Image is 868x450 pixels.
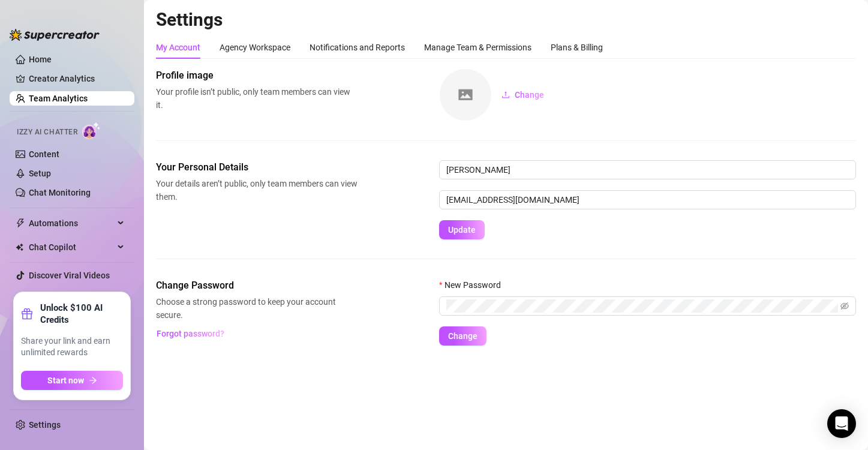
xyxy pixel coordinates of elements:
label: New Password [439,278,509,292]
input: Enter name [439,160,856,179]
h2: Settings [156,8,856,31]
div: My Account [156,41,200,54]
span: Your details aren’t public, only team members can view them. [156,177,358,203]
button: Forgot password? [156,324,224,343]
span: thunderbolt [16,218,25,228]
a: Creator Analytics [29,69,125,88]
a: Settings [29,420,61,430]
span: gift [21,308,33,320]
span: Update [448,225,476,235]
a: Discover Viral Videos [29,271,110,280]
span: Automations [29,214,114,233]
span: Izzy AI Chatter [17,127,77,138]
input: Enter new email [439,190,856,209]
a: Content [29,149,59,159]
div: Notifications and Reports [310,41,405,54]
a: Chat Monitoring [29,188,91,197]
span: Forgot password? [157,329,224,338]
a: Setup [29,169,51,178]
button: Update [439,220,485,239]
span: Chat Copilot [29,238,114,257]
button: Start nowarrow-right [21,371,123,390]
span: eye-invisible [840,302,849,310]
span: Start now [47,376,84,385]
div: Manage Team & Permissions [424,41,531,54]
span: Change Password [156,278,358,293]
span: Share your link and earn unlimited rewards [21,335,123,359]
span: Change [515,90,544,100]
strong: Unlock $100 AI Credits [40,302,123,326]
img: square-placeholder.png [440,69,491,121]
span: arrow-right [89,376,97,385]
span: Your profile isn’t public, only team members can view it. [156,85,358,112]
span: Change [448,331,477,341]
button: Change [492,85,554,104]
img: logo-BBDzfeDw.svg [10,29,100,41]
span: upload [501,91,510,99]
input: New Password [446,299,838,313]
span: Your Personal Details [156,160,358,175]
button: Change [439,326,486,346]
img: Chat Copilot [16,243,23,251]
a: Team Analytics [29,94,88,103]
div: Plans & Billing [551,41,603,54]
span: Profile image [156,68,358,83]
div: Agency Workspace [220,41,290,54]
a: Home [29,55,52,64]
span: Choose a strong password to keep your account secure. [156,295,358,322]
div: Open Intercom Messenger [827,409,856,438]
img: AI Chatter [82,122,101,139]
